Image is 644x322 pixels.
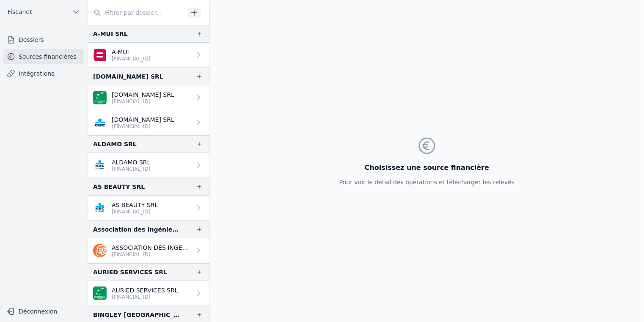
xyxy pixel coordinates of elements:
[112,166,151,172] p: [FINANCIAL_ID]
[88,238,209,263] a: ASSOCIATION DES INGENIEURS CIVIL ASBL A.I.L.V. [FINANCIAL_ID]
[93,29,128,39] div: A-MUI SRL
[8,8,32,16] span: Fiscanet
[93,310,182,320] div: BINGLEY [GEOGRAPHIC_DATA] SRL
[88,110,209,135] a: [DOMAIN_NAME] SRL [FINANCIAL_ID]
[88,5,184,20] input: Filtrer par dossier...
[93,224,182,235] div: Association des Ingénieurs Civils Sortis de l'Université [DEMOGRAPHIC_DATA] de Louvain-Vereniging...
[112,294,178,300] p: [FINANCIAL_ID]
[93,71,163,82] div: [DOMAIN_NAME] SRL
[93,201,107,215] img: KBC_BRUSSELS_KREDBEBB.png
[339,163,515,173] h3: Choisissez une source financière
[112,115,174,124] p: [DOMAIN_NAME] SRL
[93,244,107,257] img: ing.png
[3,305,84,318] button: Déconnexion
[112,243,191,252] p: ASSOCIATION DES INGENIEURS CIVIL ASBL A.I.L.V.
[3,49,84,64] a: Sources financières
[88,43,209,68] a: A-MUI [FINANCIAL_ID]
[88,196,209,221] a: AS BEAUTY SRL [FINANCIAL_ID]
[112,98,174,105] p: [FINANCIAL_ID]
[112,158,151,166] p: ALDAMO SRL
[112,48,151,56] p: A-MUI
[339,178,515,186] p: Pour voir le détail des opérations et télécharger les relevés
[3,66,84,81] a: Intégrations
[3,5,84,19] button: Fiscanet
[93,158,107,172] img: KBC_BRUSSELS_KREDBEBB.png
[112,55,151,62] p: [FINANCIAL_ID]
[3,32,84,47] a: Dossiers
[112,208,158,215] p: [FINANCIAL_ID]
[88,281,209,306] a: AURIED SERVICES SRL [FINANCIAL_ID]
[112,90,174,99] p: [DOMAIN_NAME] SRL
[112,123,174,130] p: [FINANCIAL_ID]
[112,286,178,295] p: AURIED SERVICES SRL
[112,251,191,258] p: [FINANCIAL_ID]
[88,85,209,110] a: [DOMAIN_NAME] SRL [FINANCIAL_ID]
[93,116,107,129] img: CBC_CREGBEBB.png
[93,287,107,300] img: BNP_BE_BUSINESS_GEBABEBB.png
[93,139,137,149] div: ALDAMO SRL
[93,48,107,62] img: belfius.png
[93,182,145,192] div: AS BEAUTY SRL
[93,267,167,277] div: AURIED SERVICES SRL
[93,91,107,104] img: BNP_BE_BUSINESS_GEBABEBB.png
[112,201,158,209] p: AS BEAUTY SRL
[88,153,209,178] a: ALDAMO SRL [FINANCIAL_ID]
